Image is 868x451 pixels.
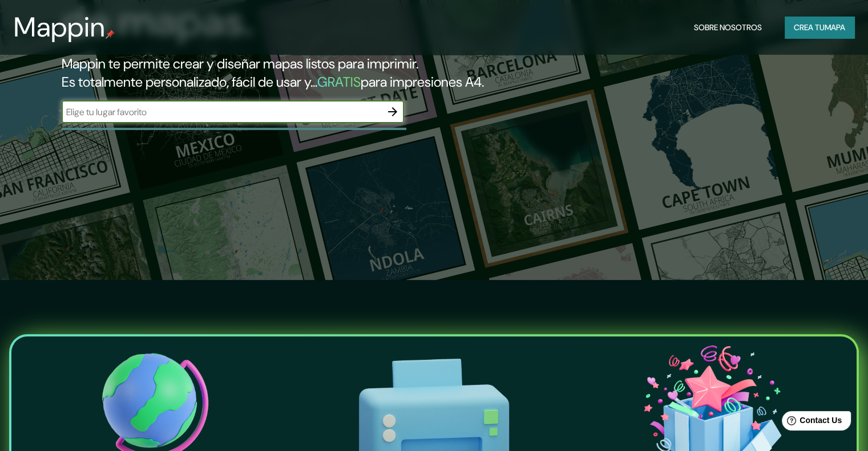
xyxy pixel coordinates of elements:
[766,407,855,438] iframe: Help widget launcher
[14,9,106,45] font: Mappin
[106,30,115,39] img: pin de mapeo
[62,73,317,91] font: Es totalmente personalizado, fácil de usar y...
[689,17,766,38] button: Sobre nosotros
[694,22,762,32] font: Sobre nosotros
[794,22,825,32] font: Crea tu
[825,22,845,32] font: mapa
[62,105,381,119] input: Elige tu lugar favorito
[317,73,361,91] font: GRATIS
[361,73,484,91] font: para impresiones A4.
[785,17,854,38] button: Crea tumapa
[62,55,418,72] font: Mappin te permite crear y diseñar mapas listos para imprimir.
